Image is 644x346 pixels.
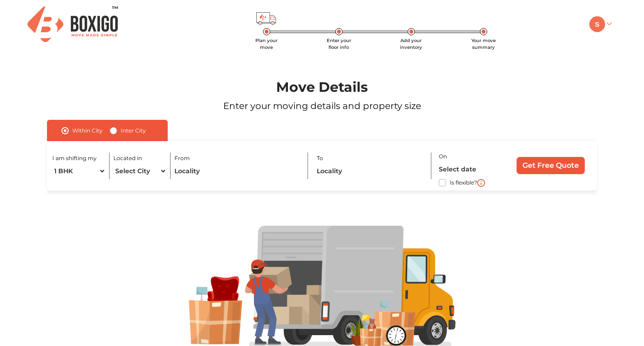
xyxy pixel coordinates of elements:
[317,163,424,179] input: Locality
[400,38,422,50] span: Add your inventory
[174,154,190,162] label: From
[26,79,618,95] h1: Move Details
[477,179,485,187] img: i
[439,152,447,161] label: On
[450,177,477,187] label: Is flexible?
[327,38,351,50] span: Enter your floor info
[28,6,118,42] img: Boxigo
[113,154,142,162] label: Located in
[121,125,146,136] label: Inter City
[471,38,496,50] span: Your move summary
[439,161,502,177] input: Select date
[317,154,323,162] label: To
[255,38,277,50] span: Plan your move
[174,163,300,179] input: Locality
[517,157,585,174] input: Get Free Quote
[26,99,618,113] p: Enter your moving details and property size
[72,125,103,136] label: Within City
[52,154,97,162] label: I am shifting my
